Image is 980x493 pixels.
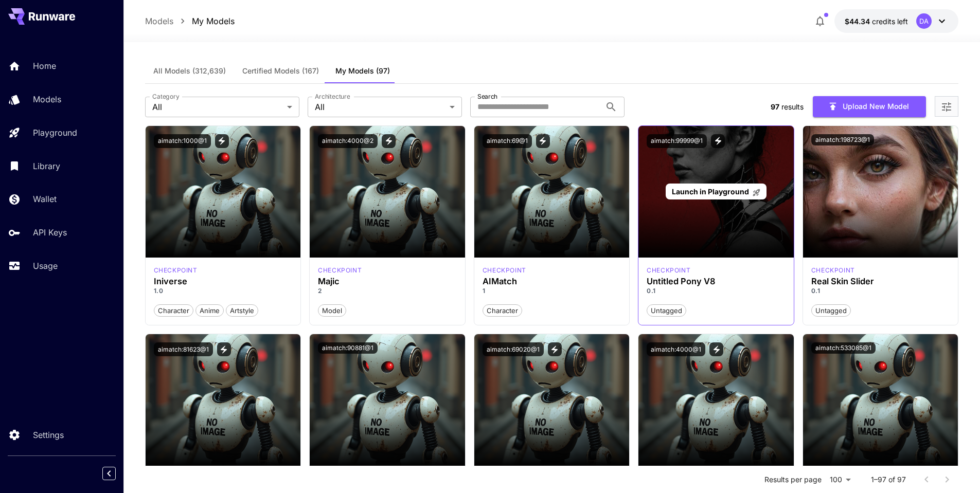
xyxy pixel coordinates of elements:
[771,102,779,111] span: 97
[916,13,932,29] div: DA
[811,286,950,296] p: 0.1
[318,134,378,148] button: aimatch:4000@2
[483,304,522,317] button: character
[803,334,958,466] img: no-image-qHGxvh9x.jpeg
[310,334,465,466] img: no-image-qHGxvh9x.jpeg
[318,304,346,317] button: model
[146,126,301,258] img: no-image-qHGxvh9x.jpeg
[483,277,621,286] h3: AIMatch
[871,474,906,485] p: 1–97 of 97
[872,17,908,26] span: credits left
[154,134,211,148] button: aimatch:1000@1
[318,266,362,275] p: checkpoint
[845,17,872,26] span: $44.34
[647,286,786,296] p: 0.1
[647,342,705,356] button: aimatch:4000@1
[242,66,319,76] span: Certified Models (167)
[709,342,723,356] button: View trigger words
[33,160,60,172] p: Library
[154,277,293,286] h3: Iniverse
[195,304,224,317] button: anime
[647,306,686,316] span: Untagged
[315,101,446,113] span: All
[548,342,562,356] button: View trigger words
[826,472,854,487] div: 100
[315,92,350,101] label: Architecture
[647,266,690,275] p: checkpoint
[483,134,532,148] button: aimatch:69@1
[318,277,457,286] h3: Majic
[152,101,283,113] span: All
[192,15,235,27] a: My Models
[33,429,64,441] p: Settings
[226,306,258,316] span: artstyle
[711,134,725,148] button: View trigger words
[672,187,749,196] span: Launch in Playground
[154,266,198,275] p: checkpoint
[666,184,766,199] a: Launch in Playground
[153,66,226,76] span: All Models (312,639)
[33,60,56,72] p: Home
[226,304,258,317] button: artstyle
[483,306,522,316] span: character
[382,134,396,148] button: View trigger words
[811,277,950,286] h3: Real Skin Slider
[647,277,786,286] h3: Untitled Pony V8
[483,266,526,275] p: checkpoint
[33,126,77,139] p: Playground
[154,342,213,356] button: aimatch:81623@1
[474,334,630,466] img: no-image-qHGxvh9x.jpeg
[196,306,223,316] span: anime
[335,66,390,76] span: My Models (97)
[217,342,231,356] button: View trigger words
[483,286,621,296] p: 1
[145,15,173,27] a: Models
[845,16,908,27] div: $44.34452
[536,134,550,148] button: View trigger words
[154,286,293,296] p: 1.0
[318,306,346,316] span: model
[145,15,235,27] nav: breadcrumb
[33,93,61,105] p: Models
[764,474,822,485] p: Results per page
[834,9,958,33] button: $44.34452DA
[813,96,926,117] button: Upload New Model
[318,286,457,296] p: 2
[647,134,707,148] button: aimatch:99999@1
[33,193,57,205] p: Wallet
[152,92,180,101] label: Category
[310,126,465,258] img: no-image-qHGxvh9x.jpeg
[154,306,193,316] span: character
[781,102,804,111] span: results
[318,266,362,275] div: SD 1.5
[33,260,58,272] p: Usage
[154,266,198,275] div: FLUX.1 D
[811,266,855,275] p: checkpoint
[647,304,686,317] button: Untagged
[940,100,953,113] button: Open more filters
[483,342,544,356] button: aimatch:69020@1
[146,334,301,466] img: no-image-qHGxvh9x.jpeg
[811,266,855,275] div: Pony
[102,467,116,480] button: Collapse sidebar
[110,464,123,483] div: Collapse sidebar
[638,334,794,466] img: no-image-qHGxvh9x.jpeg
[812,306,850,316] span: Untagged
[215,134,229,148] button: View trigger words
[811,134,874,145] button: aimatch:198723@1
[477,92,497,101] label: Search
[318,342,378,354] button: aimatch:90881@1
[483,266,526,275] div: FLUX.1 D
[811,342,876,354] button: aimatch:533085@1
[33,226,67,239] p: API Keys
[154,304,193,317] button: character
[647,266,690,275] div: Pony
[811,304,851,317] button: Untagged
